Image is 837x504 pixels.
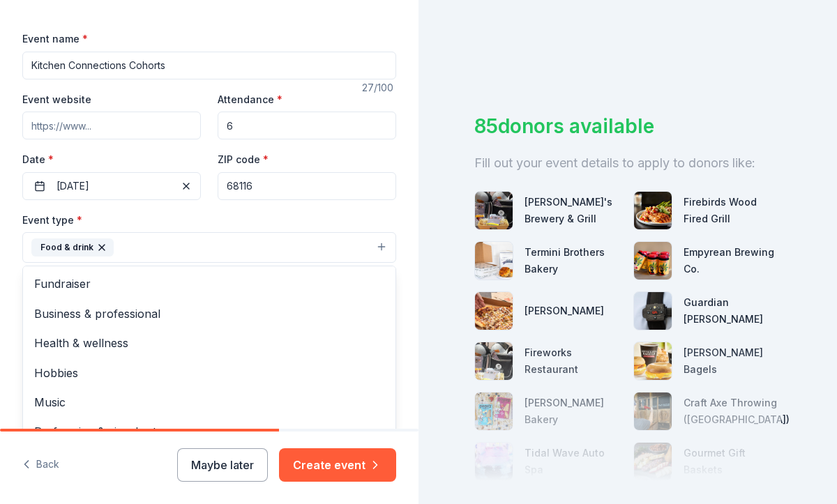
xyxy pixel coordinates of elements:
span: Health & wellness [34,334,384,352]
span: Hobbies [34,364,384,382]
span: Fundraiser [34,275,384,293]
div: Food & drink [22,266,396,433]
span: Business & professional [34,305,384,323]
div: Food & drink [31,238,114,257]
button: Food & drink [22,232,396,263]
span: Music [34,393,384,411]
span: Performing & visual arts [34,422,384,441]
